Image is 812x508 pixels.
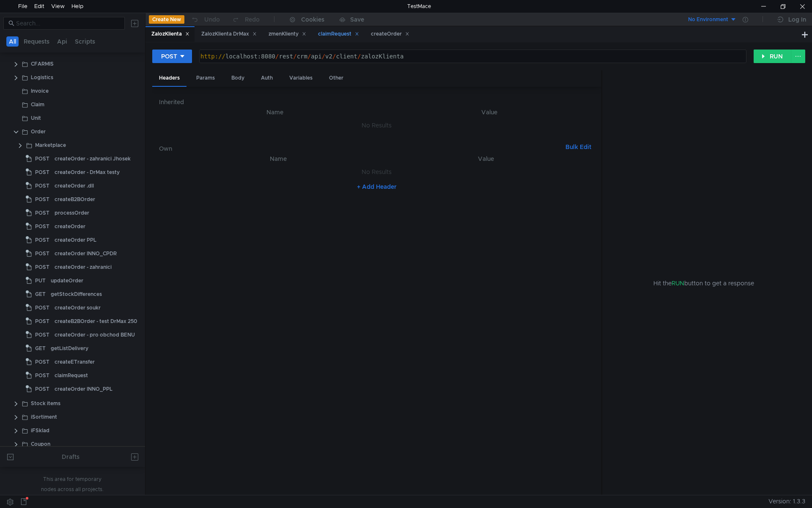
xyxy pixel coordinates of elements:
div: createOrder - zahranici [55,261,112,273]
div: Drafts [62,452,80,462]
div: createOrder soukr [55,301,101,314]
input: Search... [16,19,120,28]
span: Version: 1.3.3 [768,495,805,508]
nz-embed-empty: No Results [362,121,392,129]
div: zmenKlienty [269,30,306,39]
button: No Environment [678,13,737,26]
nz-embed-empty: No Results [362,168,392,176]
span: POST [35,261,49,273]
div: processOrder [55,207,89,219]
button: RUN [754,50,791,63]
div: createOrder .dll [55,179,94,192]
div: getStockDifferences [51,288,102,301]
div: Body [225,70,251,86]
th: Value [384,107,595,117]
button: Bulk Edit [562,142,595,152]
button: POST [152,50,192,63]
div: createOrder [55,220,85,233]
div: claimRequest [55,369,88,382]
div: claimRequest [318,30,359,39]
div: createOrder [371,30,409,39]
div: Coupon [31,438,50,450]
div: Headers [152,70,187,87]
th: Name [173,154,384,164]
span: RUN [672,279,684,287]
span: POST [35,152,49,165]
span: POST [35,234,49,246]
div: createOrder - pro obchod BENU [55,329,135,341]
div: Undo [204,14,220,25]
div: Variables [283,70,319,86]
div: createETransfer [55,356,95,368]
button: + Add Header [354,182,400,192]
span: POST [35,301,49,314]
div: createOrder INNO_CPDR [55,247,117,260]
div: Redo [245,14,260,25]
h6: Inherited [159,97,595,107]
button: Api [55,36,70,47]
span: POST [35,356,49,368]
div: Log In [788,14,806,25]
div: createB2BOrder [55,193,95,206]
div: createB2BOrder - test DrMax 250 [55,315,137,328]
div: Save [350,17,364,22]
div: Other [322,70,350,86]
th: Value [384,154,588,164]
div: Logistics [31,71,53,84]
span: POST [35,207,49,219]
div: createOrder - zahranici Jhosek [55,152,131,165]
span: POST [35,247,49,260]
button: Create New [149,15,184,24]
div: Auth [254,70,280,86]
span: POST [35,220,49,233]
div: POST [161,52,177,61]
span: PUT [35,274,46,287]
div: iSortiment [31,411,57,423]
div: Claim [31,98,44,111]
div: Order [31,125,46,138]
span: GET [35,342,46,355]
button: Requests [21,36,52,47]
div: createOrder - DrMax testy [55,166,120,179]
button: Redo [226,13,266,26]
th: Name [166,107,384,117]
div: No Environment [688,16,728,24]
div: Cookies [301,14,324,25]
span: POST [35,166,49,179]
button: All [6,36,19,47]
div: Params [189,70,222,86]
span: POST [35,383,49,395]
span: GET [35,288,46,301]
div: iFSklad [31,424,49,437]
span: Hit the button to get a response [653,279,754,288]
div: Invoice [31,85,49,97]
div: createOrder PPL [55,234,96,246]
span: POST [35,369,49,382]
div: updateOrder [51,274,83,287]
span: POST [35,179,49,192]
span: POST [35,315,49,328]
span: POST [35,193,49,206]
button: Scripts [72,36,98,47]
div: Stock items [31,397,60,410]
div: ZalozKlienta DrMax [201,30,257,39]
div: CFARMIS [31,58,54,70]
div: Marketplace [35,139,66,152]
div: getListDelivery [51,342,88,355]
button: Undo [184,13,226,26]
div: ZalozKlienta [151,30,189,39]
span: POST [35,329,49,341]
div: createOrder INNO_PPL [55,383,112,395]
h6: Own [159,144,562,154]
div: Unit [31,112,41,124]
